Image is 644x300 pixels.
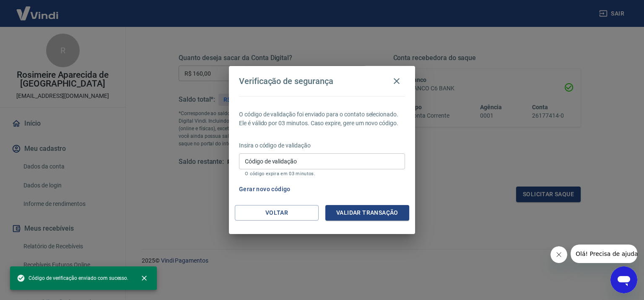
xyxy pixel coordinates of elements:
[239,110,405,128] p: O código de validação foi enviado para o contato selecionado. Ele é válido por 03 minutos. Caso e...
[239,141,405,150] p: Insira o código de validação
[236,182,294,197] button: Gerar novo código
[5,6,70,13] span: Olá! Precisa de ajuda?
[235,205,319,221] button: Voltar
[135,269,153,287] button: close
[571,245,637,263] iframe: Mensagem da empresa
[239,76,333,86] h4: Verificação de segurança
[551,246,567,263] iframe: Fechar mensagem
[17,274,128,282] span: Código de verificação enviado com sucesso.
[610,266,637,293] iframe: Botão para abrir a janela de mensagens
[245,171,399,176] p: O código expira em 03 minutos.
[325,205,409,221] button: Validar transação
